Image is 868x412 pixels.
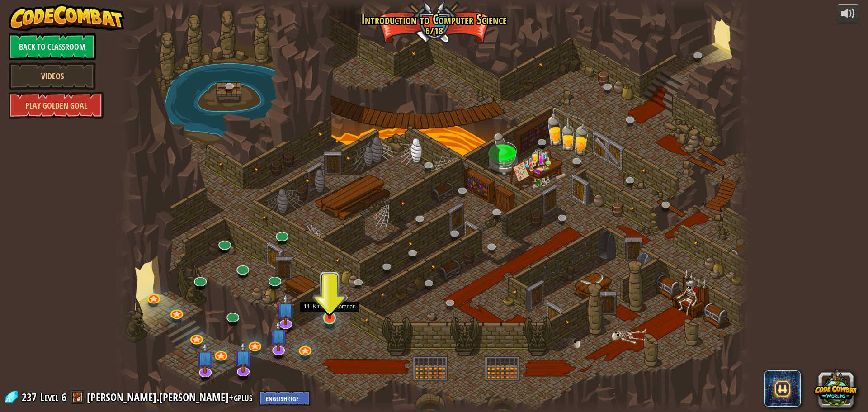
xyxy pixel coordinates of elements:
[9,33,96,60] a: Back to Classroom
[196,342,214,374] img: level-banner-unstarted-subscriber.png
[234,341,253,373] img: level-banner-unstarted-subscriber.png
[61,390,66,404] span: 6
[9,62,96,90] a: Videos
[837,4,859,25] button: Adjust volume
[22,390,39,404] span: 237
[276,294,295,326] img: level-banner-unstarted-subscriber.png
[9,92,104,119] a: Play Golden Goal
[87,390,255,404] a: [PERSON_NAME].[PERSON_NAME]+gplus
[9,4,124,31] img: CodeCombat - Learn how to code by playing a game
[40,390,58,405] span: Level
[269,320,288,352] img: level-banner-unstarted-subscriber.png
[321,281,338,319] img: level-banner-started.png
